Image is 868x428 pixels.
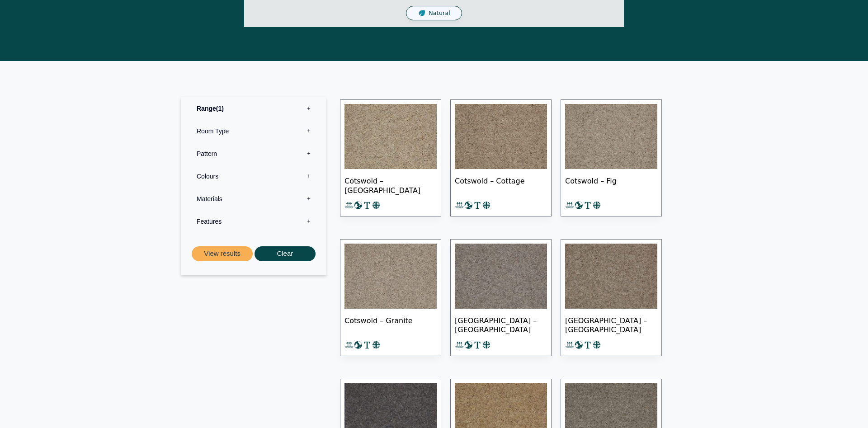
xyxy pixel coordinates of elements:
label: Materials [188,188,320,210]
a: [GEOGRAPHIC_DATA] – [GEOGRAPHIC_DATA] [450,239,552,356]
label: Range [188,97,320,120]
span: [GEOGRAPHIC_DATA] – [GEOGRAPHIC_DATA] [455,309,547,340]
img: Cotswold - Oak [565,244,657,309]
label: Features [188,210,320,233]
a: Cotswold – Granite [340,239,441,356]
a: Cotswold – Cottage [450,99,552,216]
button: Clear [255,246,316,261]
span: Natural [429,9,450,17]
img: Cotswold - Moreton [455,244,547,309]
span: Cotswold – Fig [565,169,657,201]
span: Cotswold – [GEOGRAPHIC_DATA] [344,169,437,201]
span: Cotswold – Granite [344,309,437,340]
span: 1 [216,105,224,112]
a: Cotswold – Fig [561,99,662,216]
a: Cotswold – [GEOGRAPHIC_DATA] [340,99,441,216]
label: Colours [188,165,320,188]
label: Pattern [188,142,320,165]
span: Cotswold – Cottage [455,169,547,201]
label: Room Type [188,120,320,142]
span: [GEOGRAPHIC_DATA] – [GEOGRAPHIC_DATA] [565,309,657,340]
a: [GEOGRAPHIC_DATA] – [GEOGRAPHIC_DATA] [561,239,662,356]
button: View results [192,246,253,261]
